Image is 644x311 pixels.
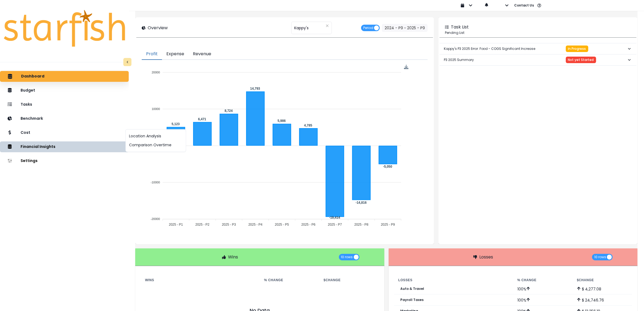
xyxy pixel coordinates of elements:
[444,53,474,67] p: P3 2025 Summary
[319,277,379,283] th: $ Change
[444,42,536,56] p: Kappy's P3 2025 Error: Food - COGS Significant Increase
[355,223,369,226] tspan: 2025 - P8
[382,24,428,32] button: 2024 - P9 ~ 2025 - P9
[152,71,160,74] tspan: 20000
[440,54,636,65] button: P3 2025 SummaryNot yet Started
[275,223,289,226] tspan: 2025 - P5
[162,48,189,60] button: Expense
[21,88,35,93] p: Budget
[394,277,513,283] th: Losses
[141,277,260,283] th: Wins
[341,254,353,260] span: 10 rows
[445,30,631,35] p: Pending List
[573,277,632,283] th: $ Change
[363,25,373,31] span: Period
[21,102,32,107] p: Tasks
[126,141,186,150] button: Comparison Overtime
[326,24,329,27] svg: close
[151,218,160,221] tspan: -20000
[294,22,309,34] span: Kappy's
[260,277,319,283] th: % Change
[326,23,329,28] button: Clear
[401,298,424,302] p: Payroll Taxes
[568,58,594,62] span: Not yet Started
[568,47,586,51] span: In Progress
[152,107,160,111] tspan: 10000
[479,254,493,260] p: Losses
[440,43,636,54] button: Kappy's P3 2025 Error: Food - COGS Significant IncreaseIn Progress
[573,294,632,306] td: $ 24,746.76
[381,223,395,226] tspan: 2025 - P9
[404,65,409,69] div: Menu
[513,283,573,294] td: 100 %
[21,130,30,135] p: Cost
[404,65,409,69] img: Download Profit
[328,223,342,226] tspan: 2025 - P7
[21,74,44,79] p: Dashboard
[513,294,573,306] td: 100 %
[142,48,162,60] button: Profit
[148,25,168,31] p: Overview
[196,223,210,226] tspan: 2025 - P2
[151,181,160,184] tspan: -10000
[302,223,316,226] tspan: 2025 - P6
[573,283,632,294] td: $ 4,277.08
[451,24,469,30] p: Task List
[401,287,424,291] p: Auto & Travel
[513,277,573,283] th: % Change
[228,254,238,260] p: Wins
[169,223,183,226] tspan: 2025 - P1
[189,48,216,60] button: Revenue
[249,223,263,226] tspan: 2025 - P4
[222,223,236,226] tspan: 2025 - P3
[21,116,43,121] p: Benchmark
[594,254,606,260] span: 10 rows
[126,132,186,141] button: Location Analysis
